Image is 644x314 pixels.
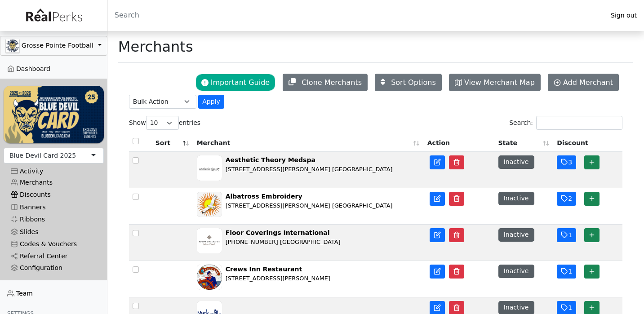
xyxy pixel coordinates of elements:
select: .form-select-sm example [129,95,196,109]
a: Crews Inn Restaurant [STREET_ADDRESS][PERSON_NAME] [197,265,420,293]
button: Sort Options [375,74,442,91]
button: 1 [557,228,576,242]
select: Showentries [146,116,179,130]
button: Clone Merchants [283,74,368,91]
input: Search [107,4,604,26]
span: Important Guide [211,78,270,87]
th: State: activate to sort column ascending [495,133,554,152]
button: 2 [557,192,576,206]
a: Banners [4,201,104,213]
img: y9myRDWFk3Trh2oskp33SzQrDpG210x8IXJha352.jpg [197,192,222,217]
a: Sign out [604,9,644,22]
th: Sort: activate to sort column descending [152,133,193,152]
h1: Merchants [118,38,193,55]
span: View Merchant Map [464,78,535,87]
a: Floor Coverings International [PHONE_NUMBER] [GEOGRAPHIC_DATA] [197,228,420,257]
div: Blue Devil Card 2025 [9,151,76,160]
img: real_perks_logo-01.svg [21,5,86,26]
div: [STREET_ADDRESS][PERSON_NAME] [GEOGRAPHIC_DATA] [226,201,393,210]
th: Merchant: activate to sort column ascending [193,133,424,152]
div: Crews Inn Restaurant [226,265,330,274]
th: Discount [553,133,622,152]
img: lCcjtYvH4BaOKQSPOoSkJclAIsAATIAKvG1sYaph.png [197,228,222,253]
th: Action [424,133,495,152]
button: Apply [198,95,224,109]
div: [STREET_ADDRESS][PERSON_NAME] [GEOGRAPHIC_DATA] [226,165,393,173]
span: Add Merchant [563,78,613,87]
button: 1 [557,265,576,279]
img: WvZzOez5OCqmO91hHZfJL7W2tJ07LbGMjwPPNJwI.png [4,86,104,143]
div: Activity [11,168,97,175]
a: Ribbons [4,213,104,226]
div: [PHONE_NUMBER] [GEOGRAPHIC_DATA] [226,238,341,246]
a: Referral Center [4,250,104,262]
span: Sort Options [391,78,436,87]
button: Important Guide [195,74,275,91]
span: Clone Merchants [302,78,362,87]
button: Inactive [498,155,534,168]
a: View Merchant Map [449,74,541,91]
a: Discounts [4,189,104,201]
a: Add Merchant [548,74,619,91]
label: Show entries [129,116,200,130]
a: Codes & Vouchers [4,238,104,250]
img: rT68sBaw8aPE85LadKvNM4RMuXDdD6E9jeonjBUi.jpg [197,155,222,181]
input: Search: [536,116,622,130]
div: Floor Coverings International [226,228,341,238]
a: Aesthetic Theory Medspa [STREET_ADDRESS][PERSON_NAME] [GEOGRAPHIC_DATA] [197,155,420,184]
div: [STREET_ADDRESS][PERSON_NAME] [226,274,330,283]
button: Inactive [498,228,534,241]
button: Inactive [498,265,534,278]
img: 5NwYGiarg57GJcC4qSFZYzQQx4SbxwmXg3PFEnFX.png [197,265,222,290]
img: GAa1zriJJmkmu1qRtUwg8x1nQwzlKm3DoqW9UgYl.jpg [6,39,19,53]
div: Configuration [11,264,97,272]
button: Inactive [498,301,534,314]
div: Aesthetic Theory Medspa [226,155,393,165]
a: Slides [4,226,104,238]
button: Inactive [498,192,534,205]
label: Search: [509,116,622,130]
a: Merchants [4,177,104,189]
button: 3 [557,155,576,169]
div: Albatross Embroidery [226,192,393,201]
a: Albatross Embroidery [STREET_ADDRESS][PERSON_NAME] [GEOGRAPHIC_DATA] [197,192,420,221]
